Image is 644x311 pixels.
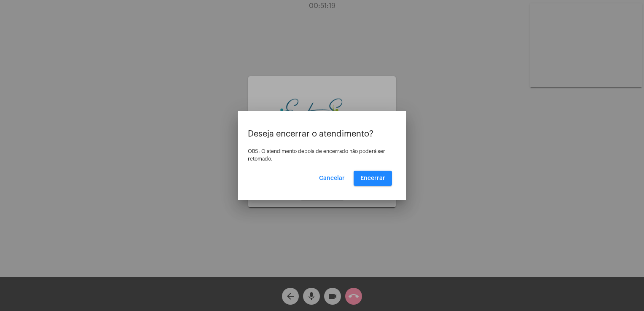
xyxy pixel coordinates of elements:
[354,171,392,186] button: Encerrar
[319,175,345,181] span: Cancelar
[248,129,396,139] p: Deseja encerrar o atendimento?
[360,175,385,181] span: Encerrar
[248,149,385,161] span: OBS: O atendimento depois de encerrado não poderá ser retomado.
[312,171,352,186] button: Cancelar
